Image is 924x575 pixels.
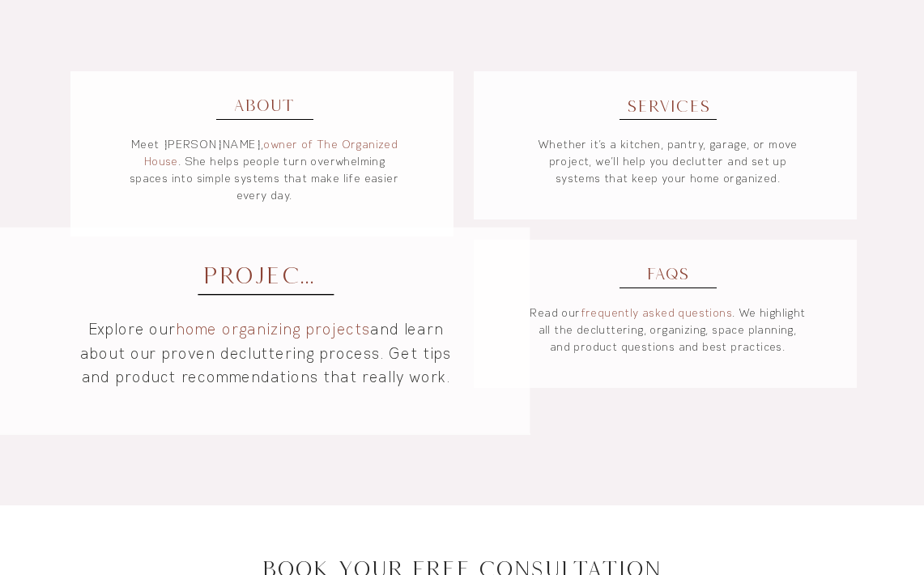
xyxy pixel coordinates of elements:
[234,96,295,114] span: ABOUT
[620,260,717,288] a: FAQS
[202,262,330,287] span: PROJECTS
[144,137,398,168] a: owner of The Organized House
[581,305,733,320] a: frequently asked questions
[131,137,265,151] a: Meet [PERSON_NAME],
[529,305,808,356] p: Read our . We highlight all the decluttering, organizing, space planning, and product questions a...
[70,317,462,389] p: Explore our and learn about our proven decluttering process. Get tips and product recommendations...
[646,264,689,283] span: FAQS
[539,137,798,185] a: Whether it’s a kitchen, pantry, garage, or move project, we’ll help you declutter and set up syst...
[620,92,717,120] a: SERVICES
[176,318,370,339] a: home organizing projects
[626,96,709,114] span: SERVICES
[216,92,313,120] a: ABOUT
[198,255,334,295] a: PROJECTS
[126,136,405,204] p: . She helps people turn overwhelming spaces into simple systems that make life easier every day.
